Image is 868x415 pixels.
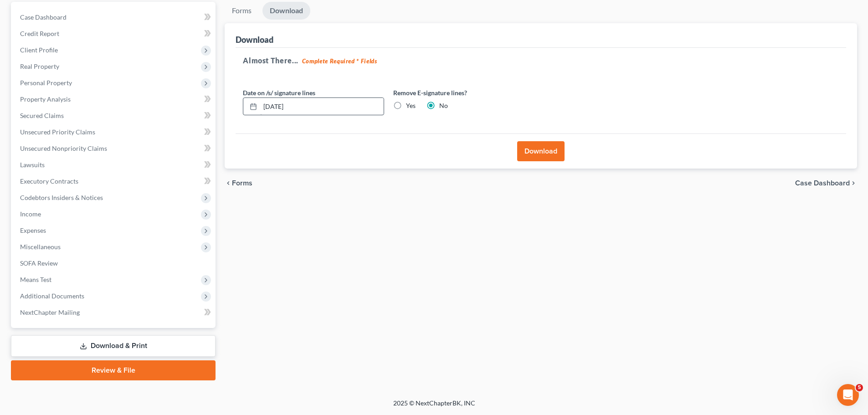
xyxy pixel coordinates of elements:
[225,179,265,187] button: chevron_left Forms
[262,2,310,20] a: Download
[20,95,71,103] span: Property Analysis
[393,88,534,97] label: Remove E-signature lines?
[20,161,45,169] span: Lawsuits
[13,173,216,190] a: Executory Contracts
[13,140,216,157] a: Unsecured Nonpriority Claims
[20,210,41,218] span: Income
[11,360,216,380] a: Review & File
[13,255,216,272] a: SOFA Review
[260,98,384,115] input: MM/DD/YYYY
[243,88,315,97] label: Date on /s/ signature lines
[20,62,59,70] span: Real Property
[20,194,103,201] span: Codebtors Insiders & Notices
[20,292,84,300] span: Additional Documents
[20,144,107,152] span: Unsecured Nonpriority Claims
[13,157,216,173] a: Lawsuits
[13,304,216,321] a: NextChapter Mailing
[243,55,839,66] h5: Almost There...
[20,30,59,37] span: Credit Report
[20,226,46,234] span: Expenses
[13,91,216,108] a: Property Analysis
[795,179,857,187] a: Case Dashboard chevron_right
[850,179,857,187] i: chevron_right
[225,2,259,20] a: Forms
[20,276,51,283] span: Means Test
[20,308,80,316] span: NextChapter Mailing
[13,108,216,124] a: Secured Claims
[837,384,859,406] iframe: Intercom live chat
[20,128,95,136] span: Unsecured Priority Claims
[225,179,232,187] i: chevron_left
[13,26,216,42] a: Credit Report
[175,399,694,415] div: 2025 © NextChapterBK, INC
[406,101,416,110] label: Yes
[856,384,863,391] span: 5
[517,141,565,161] button: Download
[13,9,216,26] a: Case Dashboard
[20,243,61,251] span: Miscellaneous
[795,179,850,187] span: Case Dashboard
[20,177,78,185] span: Executory Contracts
[20,112,64,119] span: Secured Claims
[236,34,273,45] div: Download
[20,46,58,54] span: Client Profile
[232,179,252,187] span: Forms
[11,335,216,357] a: Download & Print
[20,79,72,87] span: Personal Property
[302,57,377,65] strong: Complete Required * Fields
[439,101,448,110] label: No
[20,259,58,267] span: SOFA Review
[20,13,67,21] span: Case Dashboard
[13,124,216,140] a: Unsecured Priority Claims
